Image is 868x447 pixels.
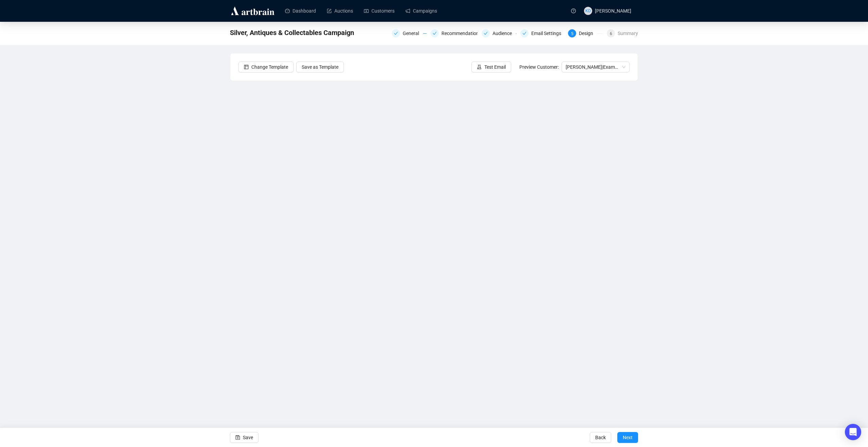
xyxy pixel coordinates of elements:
button: Test Email [471,62,511,72]
span: check [522,31,527,35]
img: logo [230,5,276,16]
span: KD [585,7,591,14]
span: [PERSON_NAME] [595,8,631,14]
span: Next [623,428,633,447]
span: check [433,31,437,35]
div: General [392,29,427,37]
span: Save [243,428,253,447]
div: General [403,29,423,37]
span: Silver, Antiques & Collectables Campaign [230,27,354,38]
button: Change Template [238,62,294,72]
div: Email Settings [531,29,565,37]
button: Save as Template [296,62,344,72]
div: Open Intercom Messenger [845,424,861,440]
span: Change Template [251,63,288,71]
button: Save [230,432,258,443]
span: question-circle [571,9,576,13]
div: Design [579,29,597,37]
div: 6Summary [607,29,638,37]
button: Back [590,432,611,443]
div: Audience [482,29,516,37]
span: [PERSON_NAME] | Example [566,62,625,72]
div: Audience [493,29,516,37]
span: Back [595,428,606,447]
span: Preview Customer: [519,64,559,70]
div: Recommendations [441,29,485,37]
span: Test Email [484,63,506,71]
div: Recommendations [431,29,478,37]
div: Email Settings [520,29,564,37]
button: Next [617,432,638,443]
a: Dashboard [285,2,316,20]
div: 5Design [568,29,603,37]
span: save [235,435,240,440]
span: 5 [571,31,573,36]
span: check [484,31,488,35]
span: layout [244,65,249,69]
div: Summary [618,29,638,37]
a: Campaigns [405,2,437,20]
a: Auctions [327,2,353,20]
span: 6 [610,31,612,36]
span: experiment [477,65,482,69]
span: Save as Template [302,63,338,71]
a: Customers [364,2,395,20]
span: check [394,31,398,35]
